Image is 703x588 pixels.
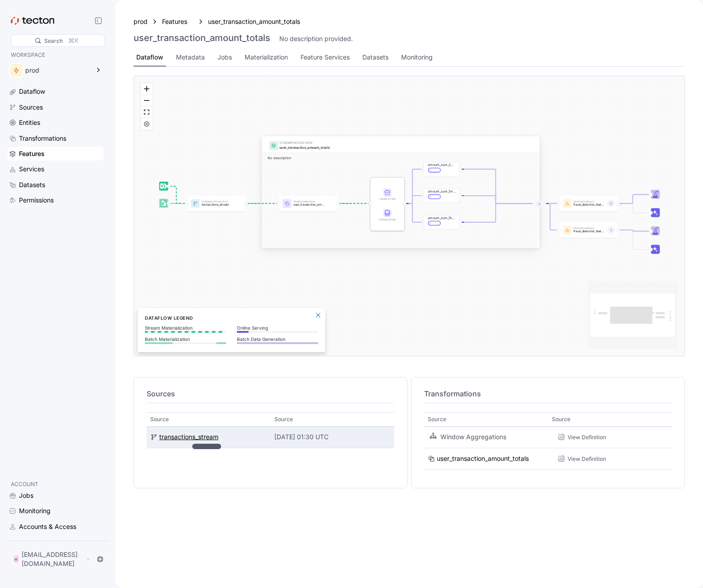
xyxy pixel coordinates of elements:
[141,83,153,95] button: zoom in
[217,52,232,62] div: Jobs
[293,201,325,203] p: Transformation
[274,415,293,424] p: Source
[7,489,104,502] a: Jobs
[7,162,104,176] a: Services
[262,161,539,272] div: STREAMFEATURE VIEWuser_transaction_amount_totalsNo description
[202,201,233,203] p: Stream Data Source
[279,196,338,211] a: Transformationuser_transaction_amount_totals
[437,454,529,464] div: user_transaction_amount_totals
[19,102,43,112] div: Sources
[19,195,54,205] div: Permissions
[19,87,45,96] div: Dataflow
[13,554,20,565] div: H
[607,226,615,234] div: 3
[424,222,460,237] div: amount_sum_1h_continuous
[536,200,543,208] div: 3
[237,336,318,342] p: Batch Data Generation
[11,51,100,60] p: WORKSPACE
[540,196,549,203] div: 3
[268,156,533,161] p: No description
[141,106,153,118] button: fit view
[237,325,318,331] p: Online Serving
[293,203,325,206] p: user_transaction_amount_totals
[159,432,218,442] div: transactions_stream
[19,491,33,501] div: Jobs
[134,32,270,43] h3: user_transaction_amount_totals
[68,36,79,46] div: ⌘K
[19,522,76,532] div: Accounts & Access
[19,180,45,190] div: Datasets
[542,204,558,230] g: Edge from featureView:user_transaction_amount_totals to featureService:fraud_detection_feature_se...
[19,506,51,516] div: Monitoring
[141,83,153,130] div: React Flow controls
[401,52,433,62] div: Monitoring
[7,132,104,145] a: Transformations
[616,195,649,204] g: Edge from featureService:fraud_detection_feature_service:v2 to Trainer_featureService:fraud_detec...
[301,52,350,62] div: Feature Services
[187,196,246,211] div: StreamData Sourcetransactions_stream
[7,520,104,533] a: Accounts & Access
[616,204,649,213] g: Edge from featureService:fraud_detection_feature_service:v2 to Inference_featureService:fraud_det...
[44,37,63,45] div: Search
[145,325,226,331] p: Stream Materialization
[19,118,40,128] div: Entities
[552,453,615,465] div: View Definition
[568,433,606,441] div: View Definition
[378,188,397,201] div: Online Store
[573,230,605,233] p: fraud_detection_feature_service_streaming
[7,504,104,518] a: Monitoring
[202,203,233,206] p: transactions_stream
[162,17,194,27] div: Features
[573,203,605,206] p: fraud_detection_feature_service:v2
[559,196,618,211] a: Feature Servicefraud_detection_feature_service:v212
[7,116,104,129] a: Entities
[208,17,300,27] div: user_transaction_amount_totals
[559,222,618,238] a: Feature Servicefraud_detection_feature_service_streaming3
[573,201,605,203] p: Feature Service
[136,52,163,62] div: Dataflow
[7,193,104,207] a: Permissions
[147,388,394,399] h4: Sources
[313,310,324,321] button: Close Legend Panel
[279,145,533,151] div: user_transaction_amount_totals
[7,101,104,114] a: Sources
[150,415,169,424] p: Source
[7,147,104,161] a: Features
[378,209,397,221] div: Offline Store
[22,550,84,568] p: [EMAIL_ADDRESS][DOMAIN_NAME]
[616,230,649,249] g: Edge from featureService:fraud_detection_feature_service_streaming to Inference_featureService:fr...
[428,162,456,168] div: amount_sum_30d_continuous
[362,52,388,62] div: Datasets
[279,34,353,43] div: No description provided.
[552,415,570,424] p: Source
[279,141,533,145] div: STREAM FEATURE VIEW
[145,336,226,342] p: Batch Materialization
[428,454,545,464] a: user_transaction_amount_totals
[378,218,397,221] div: Offline Store
[424,196,460,210] div: amount_sum_1m_continuous
[19,133,66,143] div: Transformations
[11,34,105,47] div: Search⌘K
[19,164,44,174] div: Services
[141,95,153,106] button: zoom out
[25,67,89,73] div: prod
[19,149,45,159] div: Features
[176,52,205,62] div: Metadata
[424,170,460,184] div: amount_sum_30d_continuous
[607,200,615,207] div: 12
[378,198,397,201] div: Online Store
[245,52,288,62] div: Materialization
[11,480,100,489] p: ACCOUNT
[134,17,148,27] a: prod
[424,388,672,399] h4: Transformations
[616,230,649,231] g: Edge from featureService:fraud_detection_feature_service_streaming to Trainer_featureService:frau...
[552,431,615,444] div: View Definition
[440,432,543,442] div: Window Aggregations
[167,187,186,204] g: Edge from dataSource:transactions_stream_stream_source to dataSource:transactions_stream
[573,228,605,230] p: Feature Service
[7,85,104,98] a: Dataflow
